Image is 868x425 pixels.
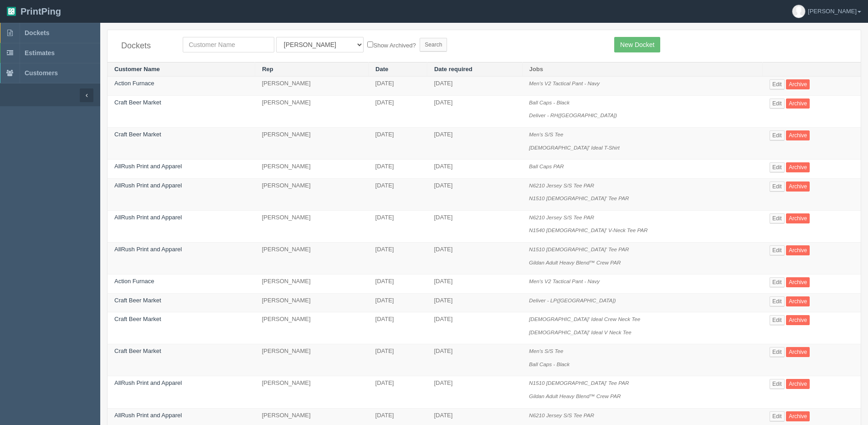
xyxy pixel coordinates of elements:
td: [DATE] [427,160,522,179]
a: AllRush Print and Apparel [114,246,182,253]
a: Craft Beer Market [114,99,161,106]
i: Ball Caps - Black [529,361,570,367]
td: [DATE] [369,128,427,160]
td: [PERSON_NAME] [255,312,369,344]
td: [DATE] [427,242,522,274]
td: [PERSON_NAME] [255,95,369,127]
a: Archive [786,411,810,421]
h4: Dockets [121,41,169,51]
a: AllRush Print and Apparel [114,412,182,419]
td: [PERSON_NAME] [255,242,369,274]
i: N6210 Jersey S/S Tee PAR [529,182,594,188]
td: [DATE] [369,77,427,96]
a: Archive [786,162,810,172]
span: Estimates [25,49,55,57]
a: Craft Beer Market [114,297,161,304]
a: Date required [434,66,473,73]
td: [PERSON_NAME] [255,344,369,376]
a: AllRush Print and Apparel [114,379,182,386]
td: [DATE] [369,275,427,294]
a: Rep [262,66,273,73]
i: Men's S/S Tee [529,131,563,137]
i: Ball Caps - Black [529,99,570,105]
td: [DATE] [369,160,427,179]
td: [DATE] [427,210,522,242]
a: Archive [786,315,810,325]
i: N1510 [DEMOGRAPHIC_DATA]' Tee PAR [529,195,629,201]
a: Customer Name [114,66,160,73]
a: Archive [786,379,810,389]
a: Archive [786,347,810,357]
i: Men's V2 Tactical Pant - Navy [529,80,600,86]
td: [DATE] [427,376,522,408]
img: logo-3e63b451c926e2ac314895c53de4908e5d424f24456219fb08d385ab2e579770.png [7,7,16,16]
td: [DATE] [427,128,522,160]
td: [PERSON_NAME] [255,376,369,408]
a: Edit [770,315,785,325]
a: Archive [786,130,810,140]
a: Edit [770,347,785,357]
input: Customer Name [183,37,274,52]
td: [DATE] [369,242,427,274]
i: Men's S/S Tee [529,348,563,354]
a: Edit [770,379,785,389]
a: Archive [786,181,810,192]
span: Customers [25,69,58,77]
label: Show Archived? [367,40,416,50]
td: [PERSON_NAME] [255,275,369,294]
a: Craft Beer Market [114,316,161,322]
td: [DATE] [369,344,427,376]
a: Craft Beer Market [114,347,161,354]
i: Gildan Adult Heavy Blend™ Crew PAR [529,259,621,265]
a: Action Furnace [114,80,154,87]
input: Search [420,38,447,52]
a: Edit [770,181,785,192]
a: Edit [770,98,785,109]
a: AllRush Print and Apparel [114,182,182,189]
i: Gildan Adult Heavy Blend™ Crew PAR [529,393,621,399]
i: N6210 Jersey S/S Tee PAR [529,412,594,418]
a: Archive [786,245,810,255]
img: avatar_default-7531ab5dedf162e01f1e0bb0964e6a185e93c5c22dfe317fb01d7f8cd2b1632c.jpg [792,5,805,18]
td: [DATE] [369,178,427,210]
span: Dockets [25,29,49,36]
a: Archive [786,277,810,287]
i: Men's V2 Tactical Pant - Navy [529,278,600,284]
a: Edit [770,213,785,223]
a: Archive [786,213,810,223]
i: N6210 Jersey S/S Tee PAR [529,214,594,220]
a: Action Furnace [114,278,154,285]
input: Show Archived? [367,41,373,47]
i: N1540 [DEMOGRAPHIC_DATA]' V-Neck Tee PAR [529,227,648,233]
a: Archive [786,79,810,89]
a: AllRush Print and Apparel [114,214,182,221]
td: [DATE] [369,376,427,408]
a: Archive [786,98,810,109]
td: [DATE] [427,312,522,344]
td: [PERSON_NAME] [255,128,369,160]
i: [DEMOGRAPHIC_DATA]' Ideal T-Shirt [529,145,620,150]
td: [PERSON_NAME] [255,293,369,312]
a: Craft Beer Market [114,131,161,138]
i: Deliver - LP([GEOGRAPHIC_DATA]) [529,297,616,303]
td: [DATE] [427,178,522,210]
a: Edit [770,411,785,421]
i: N1510 [DEMOGRAPHIC_DATA]' Tee PAR [529,380,629,386]
a: AllRush Print and Apparel [114,163,182,170]
td: [DATE] [427,95,522,127]
td: [PERSON_NAME] [255,210,369,242]
i: Deliver - RH([GEOGRAPHIC_DATA]) [529,112,617,118]
td: [DATE] [369,210,427,242]
a: Edit [770,245,785,255]
td: [PERSON_NAME] [255,160,369,179]
td: [DATE] [427,344,522,376]
td: [PERSON_NAME] [255,178,369,210]
i: [DEMOGRAPHIC_DATA]' Ideal Crew Neck Tee [529,316,640,322]
i: Ball Caps PAR [529,163,564,169]
a: Edit [770,130,785,140]
td: [PERSON_NAME] [255,77,369,96]
a: Date [375,66,388,73]
td: [DATE] [427,293,522,312]
a: Edit [770,79,785,89]
i: N1510 [DEMOGRAPHIC_DATA]' Tee PAR [529,246,629,252]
